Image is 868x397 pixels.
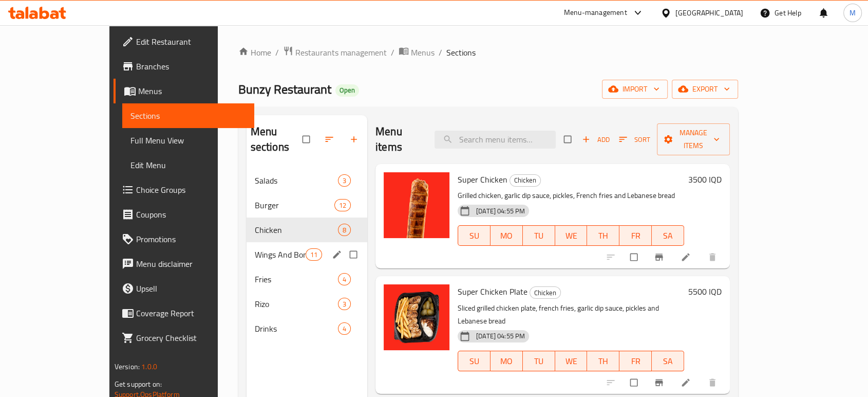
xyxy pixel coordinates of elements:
span: SU [462,228,486,243]
div: items [338,322,351,335]
span: 3 [338,299,350,309]
span: Menus [138,85,246,97]
div: Fries4 [247,267,367,292]
p: Sliced grilled chicken plate, french fries, garlic dip sauce, pickles and Lebanese bread [458,302,684,328]
button: SA [652,351,684,371]
button: Branch-specific-item [648,371,672,394]
span: Chicken [510,174,540,186]
span: Sort items [612,132,657,148]
span: Salads [255,174,338,187]
h2: Menu sections [251,124,303,155]
div: items [338,224,351,236]
div: items [338,273,351,285]
a: Sections [122,103,254,128]
span: Select all sections [296,130,318,149]
button: Add section [343,128,367,151]
span: Grocery Checklist [136,332,246,344]
button: TU [523,225,555,246]
button: delete [701,246,726,268]
span: [DATE] 04:55 PM [472,331,529,341]
div: Open [335,84,359,97]
span: WE [559,228,583,243]
span: Restaurants management [295,46,387,59]
span: Get support on: [115,377,162,391]
span: Super Chicken [458,172,507,187]
button: FR [619,225,652,246]
div: Salads3 [247,168,367,193]
span: 4 [338,324,350,334]
span: 3 [338,176,350,186]
a: Menu disclaimer [114,251,254,276]
span: 1.0.0 [141,360,157,373]
span: Sections [446,46,476,59]
span: Chicken [255,224,338,236]
a: Restaurants management [283,46,387,59]
span: Promotions [136,233,246,245]
span: TU [527,354,551,369]
span: M [850,7,856,19]
div: Menu-management [564,7,627,19]
span: TU [527,228,551,243]
li: / [439,46,442,59]
div: Drinks [255,322,338,335]
span: import [610,83,659,96]
button: MO [490,225,523,246]
span: Open [335,86,359,95]
div: Chicken8 [247,218,367,242]
a: Coverage Report [114,301,254,326]
span: FR [624,228,648,243]
h6: 3500 IQD [688,172,722,187]
div: [GEOGRAPHIC_DATA] [675,7,743,19]
button: delete [701,371,726,394]
span: Edit Restaurant [136,35,246,48]
span: Manage items [665,127,722,152]
span: Select to update [624,247,646,267]
span: Choice Groups [136,184,246,196]
input: search [435,131,556,149]
button: TU [523,351,555,371]
button: TH [587,351,619,371]
span: Rizo [255,298,338,310]
span: WE [559,354,583,369]
div: Drinks4 [247,316,367,341]
button: import [602,80,668,99]
button: SA [652,225,684,246]
span: Super Chicken Plate [458,284,527,299]
div: Rizo3 [247,292,367,316]
span: Sort [619,134,650,146]
button: SU [458,351,490,371]
a: Choice Groups [114,177,254,202]
li: / [275,46,279,59]
button: TH [587,225,619,246]
span: FR [624,354,648,369]
a: Home [238,46,271,59]
button: edit [330,248,346,261]
h2: Menu items [375,124,422,155]
span: Select section [558,130,579,149]
span: Bunzy Restaurant [238,78,331,101]
div: items [338,174,351,187]
span: Sections [130,110,246,122]
nav: Menu sections [247,164,367,345]
a: Upsell [114,276,254,301]
span: SU [462,354,486,369]
a: Branches [114,54,254,79]
span: Full Menu View [130,134,246,147]
span: Coupons [136,208,246,221]
span: Coverage Report [136,307,246,319]
img: Super Chicken [384,172,449,238]
button: WE [555,351,588,371]
span: Branches [136,60,246,73]
span: TH [591,354,615,369]
a: Coupons [114,202,254,227]
span: Chicken [530,287,560,299]
span: Edit Menu [130,159,246,171]
a: Grocery Checklist [114,326,254,350]
span: Select to update [624,373,646,392]
span: 8 [338,225,350,235]
span: [DATE] 04:55 PM [472,206,529,216]
span: Wings And Boneless [255,248,306,261]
